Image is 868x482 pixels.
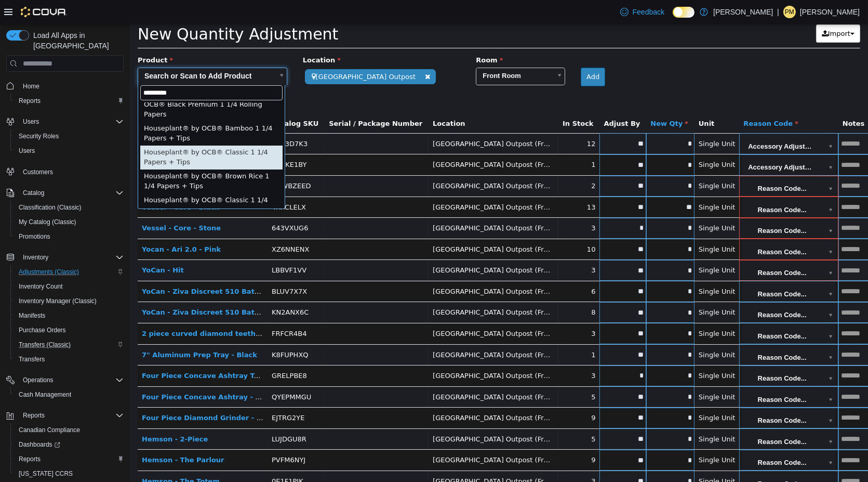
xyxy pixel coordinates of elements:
[15,130,124,142] span: Security Roles
[783,6,796,18] div: Peter Malatesta
[15,295,101,307] a: Inventory Manager (Classic)
[2,186,128,200] button: Catalog
[15,280,67,293] a: Inventory Count
[19,203,82,212] span: Classification (Classic)
[19,232,50,241] span: Promotions
[15,266,83,278] a: Adjustments (Classic)
[15,280,124,293] span: Inventory Count
[15,295,124,307] span: Inventory Manager (Classic)
[673,7,695,18] input: Dark Mode
[2,373,128,387] button: Operations
[19,297,97,305] span: Inventory Manager (Classic)
[19,115,124,128] span: Users
[19,165,124,178] span: Customers
[23,168,53,176] span: Customers
[23,253,48,262] span: Inventory
[19,187,124,199] span: Catalog
[15,338,75,351] a: Transfers (Classic)
[10,387,128,402] button: Cash Management
[15,453,45,465] a: Reports
[10,352,128,367] button: Transfers
[2,114,128,129] button: Users
[15,438,64,451] a: Dashboards
[23,82,39,90] span: Home
[19,79,124,92] span: Home
[19,282,63,291] span: Inventory Count
[23,118,39,126] span: Users
[2,164,128,179] button: Customers
[633,7,664,17] span: Feedback
[23,376,54,384] span: Operations
[10,98,153,122] div: Houseplant® by OCB® Bamboo 1 1/4 Papers + Tips
[15,324,70,336] a: Purchase Orders
[10,437,128,452] a: Dashboards
[10,308,128,323] button: Manifests
[15,438,124,451] span: Dashboards
[15,309,124,322] span: Manifests
[15,216,124,228] span: My Catalog (Classic)
[2,250,128,265] button: Inventory
[15,388,75,401] a: Cash Management
[15,95,124,107] span: Reports
[19,132,59,140] span: Security Roles
[10,215,128,229] button: My Catalog (Classic)
[19,311,45,320] span: Manifests
[23,411,45,420] span: Reports
[15,338,124,351] span: Transfers (Classic)
[10,200,128,215] button: Classification (Classic)
[29,30,124,51] span: Load All Apps in [GEOGRAPHIC_DATA]
[19,355,45,363] span: Transfers
[2,78,128,93] button: Home
[15,216,81,228] a: My Catalog (Classic)
[15,324,124,336] span: Purchase Orders
[10,323,128,337] button: Purchase Orders
[10,337,128,352] button: Transfers (Classic)
[19,218,76,226] span: My Catalog (Classic)
[713,6,773,18] p: [PERSON_NAME]
[10,74,153,98] div: OCB® Black Premium 1 1/4 Rolling Papers
[15,201,124,214] span: Classification (Classic)
[19,80,44,93] a: Home
[15,145,39,157] a: Users
[10,122,153,146] div: Houseplant® by OCB® Classic 1 1/4 Papers + Tips
[15,230,55,243] a: Promotions
[785,6,794,18] span: PM
[15,309,49,322] a: Manifests
[15,424,84,436] a: Canadian Compliance
[10,466,128,481] button: [US_STATE] CCRS
[15,453,124,465] span: Reports
[19,470,73,478] span: [US_STATE] CCRS
[10,146,153,170] div: Houseplant® by OCB® Brown Rice 1 1/4 Papers + Tips
[19,147,35,155] span: Users
[15,353,124,366] span: Transfers
[10,94,128,108] button: Reports
[15,230,124,243] span: Promotions
[19,251,124,264] span: Inventory
[19,440,60,449] span: Dashboards
[19,426,80,434] span: Canadian Compliance
[10,129,128,144] button: Security Roles
[15,95,45,107] a: Reports
[800,6,860,18] p: [PERSON_NAME]
[19,115,43,128] button: Users
[19,374,124,386] span: Operations
[19,268,79,276] span: Adjustments (Classic)
[15,130,63,142] a: Security Roles
[15,467,124,480] span: Washington CCRS
[19,187,48,199] button: Catalog
[10,279,128,294] button: Inventory Count
[10,294,128,308] button: Inventory Manager (Classic)
[2,408,128,423] button: Reports
[616,2,669,22] a: Feedback
[777,6,779,18] p: |
[10,423,128,437] button: Canadian Compliance
[10,229,128,244] button: Promotions
[19,341,71,349] span: Transfers (Classic)
[15,266,124,278] span: Adjustments (Classic)
[19,166,57,178] a: Customers
[19,374,58,386] button: Operations
[23,189,44,197] span: Catalog
[19,251,52,264] button: Inventory
[10,452,128,466] button: Reports
[10,265,128,279] button: Adjustments (Classic)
